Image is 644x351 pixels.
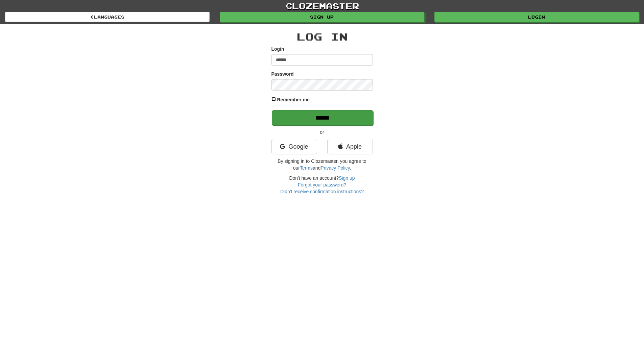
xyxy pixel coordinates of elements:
a: Terms [300,165,313,171]
a: Forgot your password? [298,182,346,187]
a: Google [271,139,317,154]
div: Don't have an account? [271,175,373,195]
p: By signing in to Clozemaster, you agree to our and . [271,158,373,171]
label: Password [271,71,294,77]
a: Sign up [339,175,355,181]
a: Didn't receive confirmation instructions? [280,189,364,194]
a: Sign up [220,12,424,22]
a: Languages [5,12,210,22]
h2: Log In [271,31,373,42]
label: Remember me [277,96,310,103]
p: or [271,129,373,135]
a: Privacy Policy [320,165,350,171]
a: Apple [327,139,373,154]
label: Login [271,46,284,52]
a: Login [434,12,639,22]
